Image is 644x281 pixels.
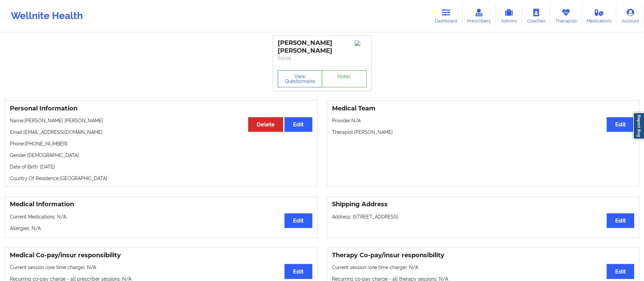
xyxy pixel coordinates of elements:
h3: Therapy Co-pay/insur responsibility [332,251,634,259]
a: Medications [582,5,617,27]
a: Dashboard [430,5,462,27]
p: Allergies: N/A [10,225,312,232]
p: Phone: [PHONE_NUMBER] [10,140,312,147]
button: Delete [248,117,283,132]
a: Admins [496,5,522,27]
p: Current Medications: N/A [10,213,312,220]
button: Edit [607,264,634,279]
a: Notes [322,70,367,87]
p: Country Of Residence: [GEOGRAPHIC_DATA] [10,175,312,182]
img: Image%2Fplaceholer-image.png [355,40,367,46]
p: Date of Birth: [DATE] [10,163,312,170]
button: Edit [284,213,312,228]
p: Email: [EMAIL_ADDRESS][DOMAIN_NAME] [10,129,312,136]
a: Account [617,5,644,27]
h3: Medical Co-pay/insur responsibility [10,251,312,259]
button: View Questionnaire [278,70,323,87]
a: Coaches [522,5,550,27]
p: Therapist: [PERSON_NAME] [332,129,634,136]
h3: Medical Team [332,105,634,112]
button: Edit [284,117,312,132]
a: Report Bug [633,112,644,139]
p: Name: [PERSON_NAME] [PERSON_NAME] [10,117,312,124]
h3: Personal Information [10,105,312,112]
p: Social [278,55,367,62]
p: Address: [STREET_ADDRESS] [332,213,634,220]
h3: Medical Information [10,200,312,208]
a: Therapists [550,5,582,27]
a: Prescribers [462,5,496,27]
button: Edit [607,117,634,132]
p: Provider: N/A [332,117,634,124]
button: Edit [284,264,312,279]
div: [PERSON_NAME] [PERSON_NAME] [278,39,367,55]
p: Gender: [DEMOGRAPHIC_DATA] [10,152,312,159]
p: Current session (one time charge): N/A [332,264,634,271]
p: Current session (one time charge): N/A [10,264,312,271]
button: Edit [607,213,634,228]
h3: Shipping Address [332,200,634,208]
